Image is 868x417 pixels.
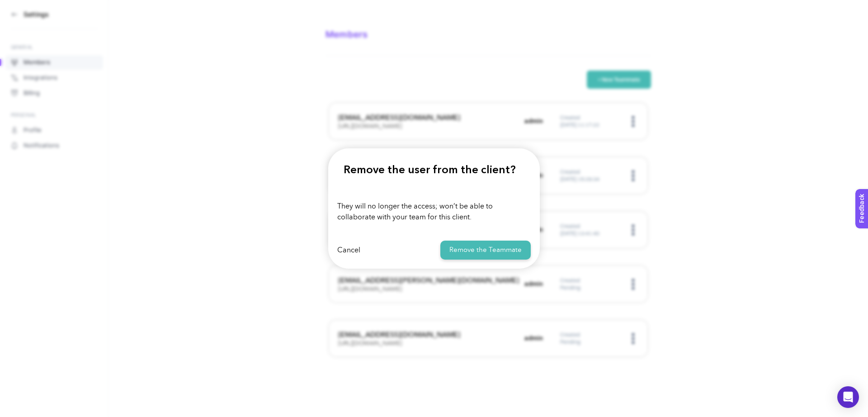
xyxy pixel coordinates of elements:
span: Feedback [5,3,34,10]
p: They will no longer the access; won’t be able to collaborate with your team for this client. [337,201,531,223]
div: Open Intercom Messenger [837,386,859,408]
h1: Remove the user from the client? [337,162,522,178]
button: Cancel [337,246,360,254]
button: Remove the Teammate [440,241,531,260]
